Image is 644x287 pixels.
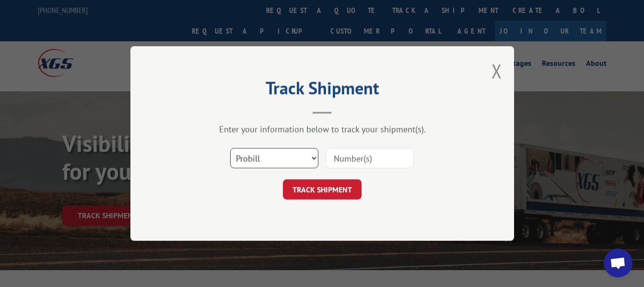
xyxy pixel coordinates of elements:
input: Number(s) [326,148,414,168]
div: Open chat [604,249,632,277]
h2: Track Shipment [178,81,466,100]
div: Enter your information below to track your shipment(s). [178,124,466,135]
button: Close modal [492,58,502,84]
button: TRACK SHIPMENT [283,179,362,200]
